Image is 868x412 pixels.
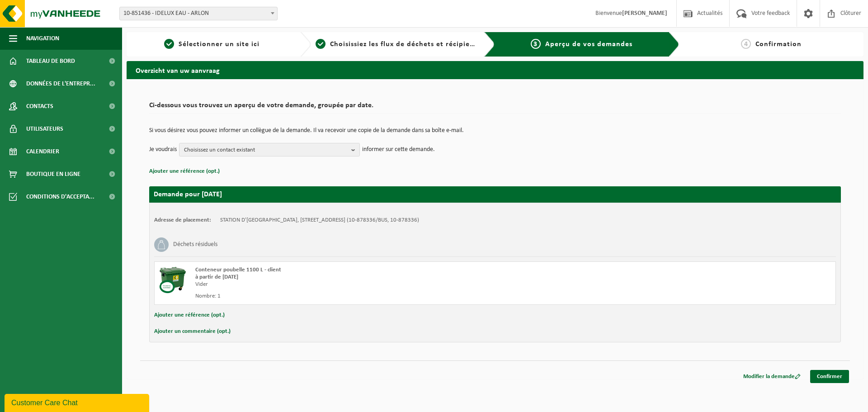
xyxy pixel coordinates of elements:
button: Choisissez un contact existant [179,143,360,156]
span: Confirmation [755,41,802,48]
td: STATION D'[GEOGRAPHIC_DATA], [STREET_ADDRESS] (10-878336/BUS, 10-878336) [220,217,419,224]
button: Ajouter une référence (opt.) [149,166,220,177]
strong: Adresse de placement: [154,217,211,223]
span: Choisissez un contact existant [184,143,348,157]
span: 1 [164,39,174,49]
span: Conditions d'accepta... [26,185,94,208]
h3: Déchets résiduels [173,237,217,252]
strong: [PERSON_NAME] [622,10,667,17]
span: Boutique en ligne [26,163,80,185]
span: Utilisateurs [26,118,63,140]
button: Ajouter une référence (opt.) [154,309,225,321]
button: Ajouter un commentaire (opt.) [154,326,231,337]
span: 2 [316,39,325,49]
span: Sélectionner un site ici [179,41,259,48]
span: 4 [741,39,751,49]
a: Modifier la demande [736,370,807,383]
iframe: chat widget [5,392,151,412]
img: WB-1100-CU.png [159,266,186,294]
span: 10-851436 - IDELUX EAU - ARLON [119,7,278,20]
span: Tableau de bord [26,50,75,72]
a: Confirmer [810,370,849,383]
span: 3 [531,39,541,49]
span: Données de l'entrepr... [26,72,95,95]
p: Si vous désirez vous pouvez informer un collègue de la demande. Il va recevoir une copie de la de... [149,128,841,134]
span: Contacts [26,95,53,118]
div: Vider [195,281,531,288]
span: Conteneur poubelle 1100 L - client [195,267,281,273]
p: Je voudrais [149,143,177,156]
a: 1Sélectionner un site ici [131,39,293,50]
span: Choisissiez les flux de déchets et récipients [330,41,481,48]
span: Navigation [26,27,59,50]
a: 2Choisissiez les flux de déchets et récipients [316,39,477,50]
p: informer sur cette demande. [362,143,435,156]
span: 10-851436 - IDELUX EAU - ARLON [120,7,277,20]
span: Calendrier [26,140,59,163]
strong: à partir de [DATE] [195,274,238,280]
div: Nombre: 1 [195,293,531,300]
span: Aperçu de vos demandes [545,41,632,48]
strong: Demande pour [DATE] [154,191,222,198]
h2: Ci-dessous vous trouvez un aperçu de votre demande, groupée par date. [149,102,841,114]
h2: Overzicht van uw aanvraag [127,61,863,79]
